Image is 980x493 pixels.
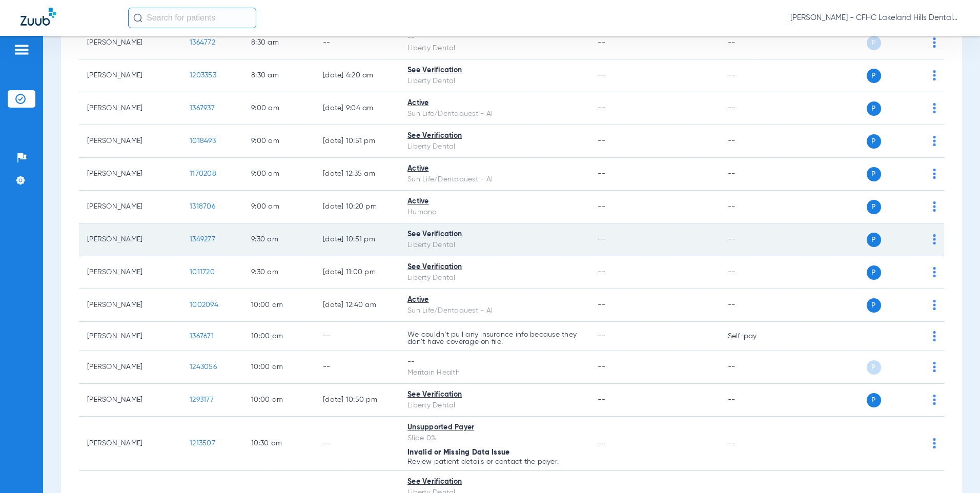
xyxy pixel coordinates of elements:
td: -- [315,417,399,471]
td: [DATE] 10:51 PM [315,125,399,158]
span: 1349277 [190,236,215,243]
td: [DATE] 10:51 PM [315,223,399,256]
td: [DATE] 10:20 PM [315,191,399,223]
span: -- [598,203,605,210]
img: group-dot-blue.svg [933,37,936,48]
td: -- [315,351,399,384]
span: -- [598,72,605,79]
img: group-dot-blue.svg [933,331,936,341]
td: -- [720,191,789,223]
div: Sun Life/Dentaquest - AI [407,109,581,119]
span: -- [598,39,605,46]
td: [PERSON_NAME] [79,191,181,223]
td: -- [720,27,789,59]
td: [PERSON_NAME] [79,322,181,351]
div: See Verification [407,65,581,76]
span: P [867,360,881,375]
span: 1364772 [190,39,215,46]
div: See Verification [407,477,581,487]
span: P [867,265,881,280]
span: 1011720 [190,269,215,276]
iframe: Chat Widget [929,444,980,493]
td: [PERSON_NAME] [79,27,181,59]
td: [DATE] 10:50 PM [315,384,399,417]
td: -- [720,384,789,417]
div: Liberty Dental [407,400,581,411]
span: Invalid or Missing Data Issue [407,449,509,456]
p: Review patient details or contact the payer. [407,458,581,465]
span: 1018493 [190,137,216,145]
p: We couldn’t pull any insurance info because they don’t have coverage on file. [407,331,581,345]
td: 8:30 AM [243,59,315,92]
td: -- [720,417,789,471]
img: group-dot-blue.svg [933,267,936,277]
td: [PERSON_NAME] [79,351,181,384]
td: 9:30 AM [243,223,315,256]
img: group-dot-blue.svg [933,201,936,212]
div: See Verification [407,262,581,273]
td: 9:00 AM [243,158,315,191]
div: See Verification [407,229,581,240]
img: group-dot-blue.svg [933,234,936,244]
td: 9:30 AM [243,256,315,289]
div: Sun Life/Dentaquest - AI [407,174,581,185]
td: [DATE] 12:40 AM [315,289,399,322]
span: P [867,134,881,149]
span: 1318706 [190,203,215,210]
td: -- [720,351,789,384]
td: 8:30 AM [243,27,315,59]
span: 1203353 [190,72,216,79]
span: 1367937 [190,105,215,112]
input: Search for patients [128,8,256,28]
td: [DATE] 11:00 PM [315,256,399,289]
td: [PERSON_NAME] [79,256,181,289]
td: -- [720,92,789,125]
span: -- [598,333,605,340]
img: Zuub Logo [21,8,56,26]
div: Active [407,196,581,207]
span: 1293177 [190,396,214,403]
div: Sun Life/Dentaquest - AI [407,305,581,316]
td: 9:00 AM [243,191,315,223]
td: 9:00 AM [243,92,315,125]
span: -- [598,301,605,309]
div: See Verification [407,131,581,141]
div: -- [407,32,581,43]
td: [PERSON_NAME] [79,417,181,471]
td: [DATE] 12:35 AM [315,158,399,191]
td: -- [315,27,399,59]
div: Liberty Dental [407,273,581,283]
span: 1002094 [190,301,218,309]
td: [PERSON_NAME] [79,223,181,256]
td: [PERSON_NAME] [79,384,181,417]
img: group-dot-blue.svg [933,395,936,405]
img: Search Icon [133,13,142,23]
div: Active [407,295,581,305]
div: Humana [407,207,581,218]
img: group-dot-blue.svg [933,70,936,80]
td: -- [720,125,789,158]
img: group-dot-blue.svg [933,169,936,179]
td: 10:00 AM [243,351,315,384]
td: [PERSON_NAME] [79,59,181,92]
td: [PERSON_NAME] [79,92,181,125]
div: Liberty Dental [407,43,581,54]
span: P [867,101,881,116]
td: 9:00 AM [243,125,315,158]
span: -- [598,105,605,112]
td: -- [720,158,789,191]
div: See Verification [407,389,581,400]
td: [PERSON_NAME] [79,125,181,158]
div: Slide 0% [407,433,581,444]
div: Active [407,163,581,174]
td: -- [720,59,789,92]
img: hamburger-icon [13,44,30,56]
td: -- [720,223,789,256]
span: -- [598,396,605,403]
td: -- [720,256,789,289]
span: P [867,298,881,313]
img: group-dot-blue.svg [933,300,936,310]
div: Liberty Dental [407,76,581,87]
span: P [867,167,881,181]
span: P [867,200,881,214]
